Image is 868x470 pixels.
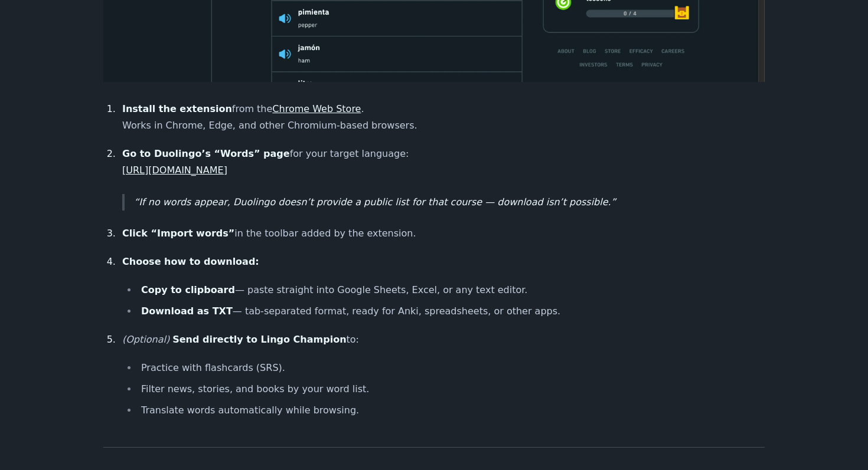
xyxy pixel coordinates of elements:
[122,225,765,242] p: in the toolbar added by the extension.
[172,334,346,345] strong: Send directly to Lingo Champion
[122,334,169,345] em: (Optional)
[138,402,765,419] li: Translate words automatically while browsing.
[122,101,765,134] p: from the . Works in Chrome, Edge, and other Chromium-based browsers.
[138,282,765,298] li: — paste straight into Google Sheets, Excel, or any text editor.
[138,381,765,397] li: Filter news, stories, and books by your word list.
[122,148,290,159] strong: Go to Duolingo’s “Words” page
[272,103,361,114] a: Chrome Web Store
[134,194,765,211] p: If no words appear, Duolingo doesn’t provide a public list for that course — download isn’t possi...
[141,284,235,295] strong: Copy to clipboard
[122,256,259,267] strong: Choose how to download:
[138,360,765,376] li: Practice with flashcards (SRS).
[138,303,765,320] li: — tab-separated format, ready for Anki, spreadsheets, or other apps.
[122,165,227,176] a: [URL][DOMAIN_NAME]
[141,305,233,317] strong: Download as TXT
[122,331,765,348] p: to:
[122,146,765,179] p: for your target language:
[122,228,234,239] strong: Click “Import words”
[122,103,232,114] strong: Install the extension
